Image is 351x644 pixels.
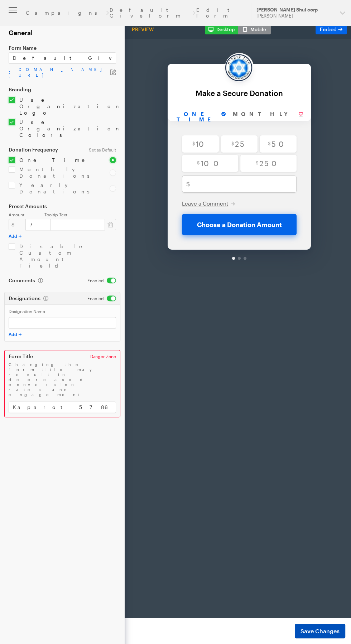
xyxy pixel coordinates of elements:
label: Preset Amounts [9,203,116,209]
span: Leave a Comment [126,162,172,168]
button: Choose a Donation Amount [126,175,241,197]
label: Comments [9,278,43,283]
div: [PERSON_NAME] Shul corp [256,7,334,13]
div: $ [9,219,26,230]
button: Save Changes [295,624,345,638]
button: [PERSON_NAME] Shul corp [PERSON_NAME] [251,3,351,23]
label: Use Organization Colors [15,119,116,138]
span: Save Changes [300,627,340,635]
div: Make a Secure Donation [119,50,248,58]
label: Form Name [9,45,116,51]
label: Branding [9,87,116,92]
div: Set as Default [85,147,120,153]
button: Leave a Comment [126,161,179,168]
label: Amount [9,212,44,217]
label: Use Organization Logo [15,97,116,116]
div: Danger Zone [86,354,120,359]
div: Preview [129,26,157,33]
a: [DOMAIN_NAME][URL] [9,67,110,78]
label: Designation Name [9,309,116,314]
div: [PERSON_NAME] [256,13,334,19]
button: Add [9,331,21,337]
a: Campaigns [26,10,105,16]
label: Donation Frequency [9,147,80,153]
span: Embed [320,26,337,32]
div: Designations [9,295,79,301]
div: Form Title [9,354,82,359]
h2: General [9,29,116,37]
button: Mobile [238,24,271,34]
a: Embed [316,24,347,34]
label: Tooltip Text [44,212,116,217]
button: Add [9,233,21,239]
a: Default GiveForm [110,7,191,19]
div: Changing the form title may result in decreased conversion rates and engagement. [9,362,116,397]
